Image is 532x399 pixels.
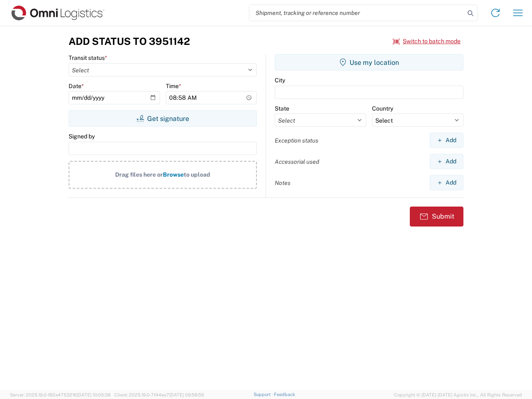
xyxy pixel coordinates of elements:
[430,154,463,169] button: Add
[372,105,393,112] label: Country
[275,76,285,84] label: City
[249,5,465,21] input: Shipment, tracking or reference number
[275,137,318,144] label: Exception status
[69,54,107,62] label: Transit status
[115,171,163,178] span: Drag files here or
[254,392,274,397] a: Support
[274,392,295,397] a: Feedback
[163,171,184,178] span: Browse
[275,158,319,165] label: Accessorial used
[77,392,111,397] span: [DATE] 10:05:38
[69,110,257,127] button: Get signature
[430,133,463,148] button: Add
[69,82,84,90] label: Date
[275,105,289,112] label: State
[410,207,463,227] button: Submit
[166,82,181,90] label: Time
[393,34,461,48] button: Switch to batch mode
[275,54,463,71] button: Use my location
[184,171,210,178] span: to upload
[114,392,204,397] span: Client: 2025.19.0-7f44ea7
[10,392,111,397] span: Server: 2025.19.0-192a4753216
[69,35,190,47] h3: Add Status to 3951142
[69,133,95,140] label: Signed by
[394,391,522,399] span: Copyright © [DATE]-[DATE] Agistix Inc., All Rights Reserved
[169,392,204,397] span: [DATE] 09:58:55
[430,175,463,190] button: Add
[275,179,291,187] label: Notes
